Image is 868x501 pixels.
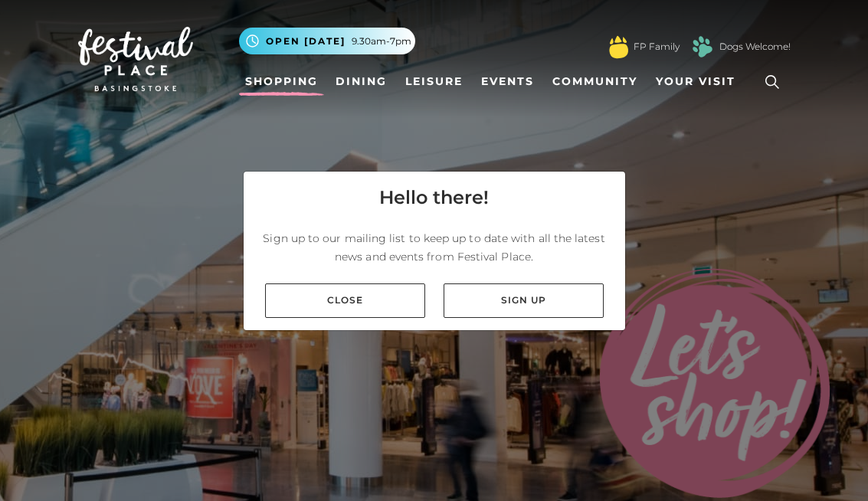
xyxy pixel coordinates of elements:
[475,67,540,96] a: Events
[239,67,324,96] a: Shopping
[546,67,644,96] a: Community
[78,27,193,91] img: Festival Place Logo
[239,28,415,54] button: Open [DATE] 9.30am-7pm
[444,283,604,318] a: Sign up
[719,40,791,54] a: Dogs Welcome!
[656,74,735,90] span: Your Visit
[329,67,393,96] a: Dining
[265,283,425,318] a: Close
[352,34,411,48] span: 9.30am-7pm
[399,67,469,96] a: Leisure
[379,184,489,211] h4: Hello there!
[634,40,680,54] a: FP Family
[650,67,749,96] a: Your Visit
[266,34,346,48] span: Open [DATE]
[256,229,613,266] p: Sign up to our mailing list to keep up to date with all the latest news and events from Festival ...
